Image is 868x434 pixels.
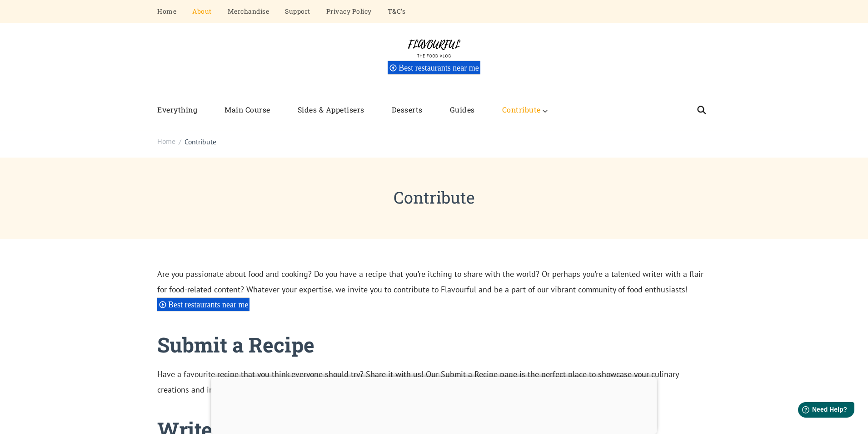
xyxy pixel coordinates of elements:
[157,136,175,147] a: Home
[436,98,489,122] a: Guides
[489,98,554,122] a: Contribute
[157,297,249,311] div: Best restaurants near me
[157,98,211,122] a: Everything
[400,36,468,60] img: Flavourful
[787,398,858,424] iframe: Help widget launcher
[378,98,436,122] a: Desserts
[399,63,481,72] span: Best restaurants near me
[388,61,480,75] div: Best restaurants near me
[157,367,711,397] p: Have a favourite recipe that you think everyone should try? Share it with us! Our Submit a Recipe...
[211,377,657,432] iframe: Advertisement
[157,185,711,209] h1: Contribute
[211,98,284,122] a: Main Course
[157,331,314,358] strong: Submit a Recipe
[157,137,175,146] span: Home
[157,266,711,312] p: Are you passionate about food and cooking? Do you have a recipe that you’re itching to share with...
[168,300,251,309] span: Best restaurants near me
[284,98,378,122] a: Sides & Appetisers
[179,137,181,148] span: /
